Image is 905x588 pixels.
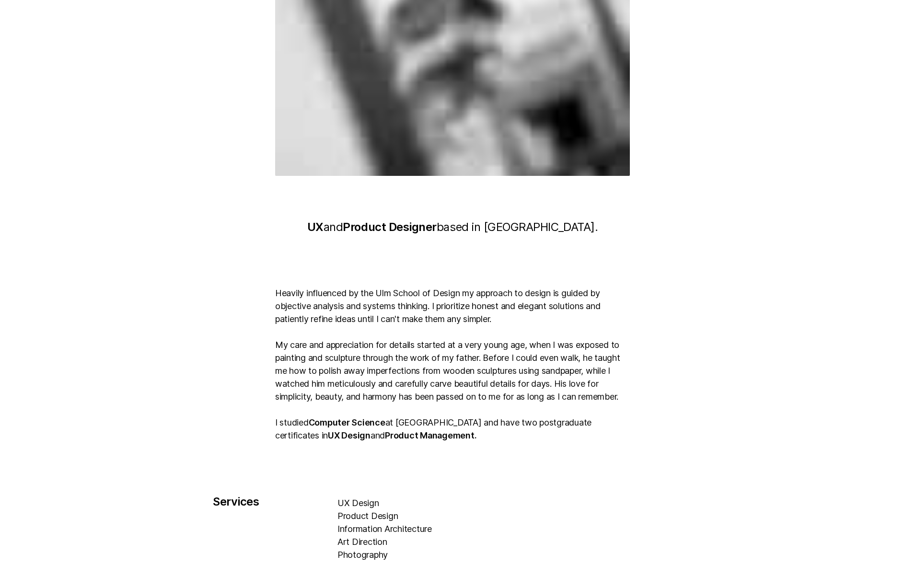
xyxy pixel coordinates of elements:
h2: Services [213,494,318,570]
p: Heavily influenced by the Ulm School of Design my approach to design is guided by objective analy... [275,287,630,442]
p: UX Design Product Design Information Architecture Art Direction Photography [337,496,692,561]
strong: Product Management. [385,430,476,440]
strong: Computer Science [309,417,385,427]
p: and based in [GEOGRAPHIC_DATA]. [213,219,692,235]
strong: UX [307,220,324,234]
strong: UX Design [328,430,371,440]
strong: Product Designer [343,220,437,234]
